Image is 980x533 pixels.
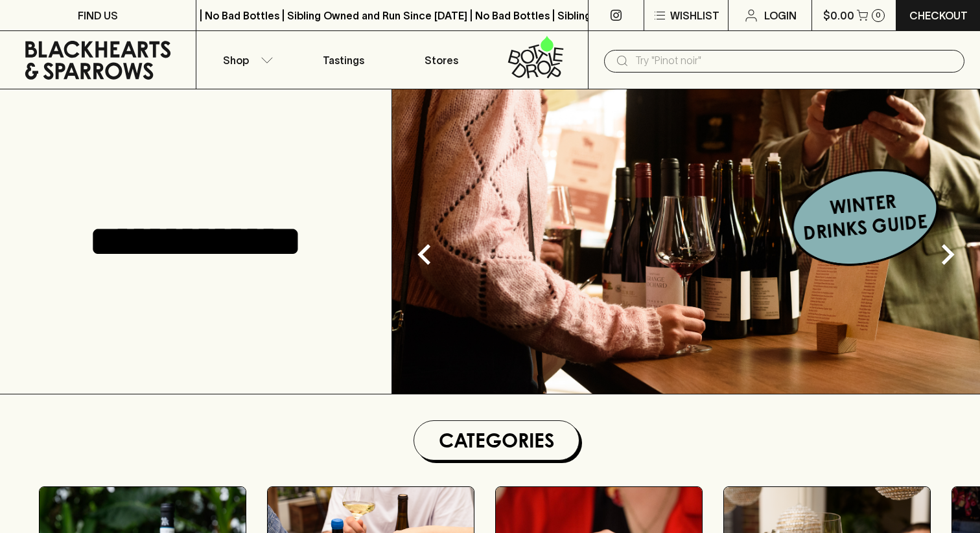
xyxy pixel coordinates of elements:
p: Stores [425,52,458,68]
h1: Categories [419,426,574,455]
p: FIND US [78,8,118,23]
p: $0.00 [823,8,854,23]
button: Shop [196,31,294,89]
button: Previous [399,229,450,280]
input: Try "Pinot noir" [635,51,954,71]
img: optimise [392,89,980,394]
a: Stores [392,31,490,89]
p: Wishlist [670,8,719,23]
p: Tastings [323,52,364,68]
a: Tastings [294,31,392,89]
p: Shop [223,52,249,68]
p: 0 [876,12,881,19]
button: Next [922,229,974,280]
p: Checkout [909,8,968,23]
p: Login [764,8,797,23]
